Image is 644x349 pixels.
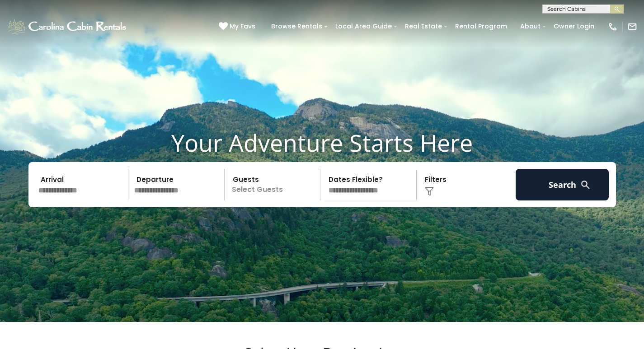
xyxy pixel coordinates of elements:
[219,22,258,32] a: My Favs
[451,19,512,33] a: Rental Program
[7,129,637,157] h1: Your Adventure Starts Here
[516,19,545,33] a: About
[267,19,327,33] a: Browse Rentals
[7,18,129,36] img: White-1-1-2.png
[400,19,447,33] a: Real Estate
[230,22,255,31] span: My Favs
[580,179,591,191] img: search-regular-white.png
[425,187,434,196] img: filter--v1.png
[331,19,396,33] a: Local Area Guide
[227,169,320,200] p: Select Guests
[549,19,599,33] a: Owner Login
[627,22,637,32] img: mail-regular-white.png
[516,169,609,200] button: Search
[608,22,618,32] img: phone-regular-white.png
